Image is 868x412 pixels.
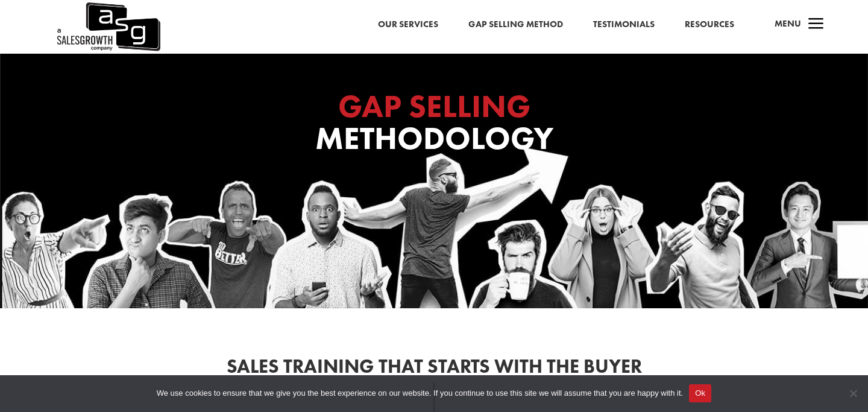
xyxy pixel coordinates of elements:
[193,90,675,160] h1: Methodology
[378,17,438,33] a: Our Services
[468,17,563,33] a: Gap Selling Method
[685,17,734,33] a: Resources
[847,387,859,399] span: No
[157,387,683,399] span: We use cookies to ensure that we give you the best experience on our website. If you continue to ...
[689,384,711,402] button: Ok
[338,86,530,127] span: GAP SELLING
[804,13,828,37] span: a
[108,357,759,382] h2: Sales Training That Starts With the Buyer
[775,17,801,30] span: Menu
[593,17,655,33] a: Testimonials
